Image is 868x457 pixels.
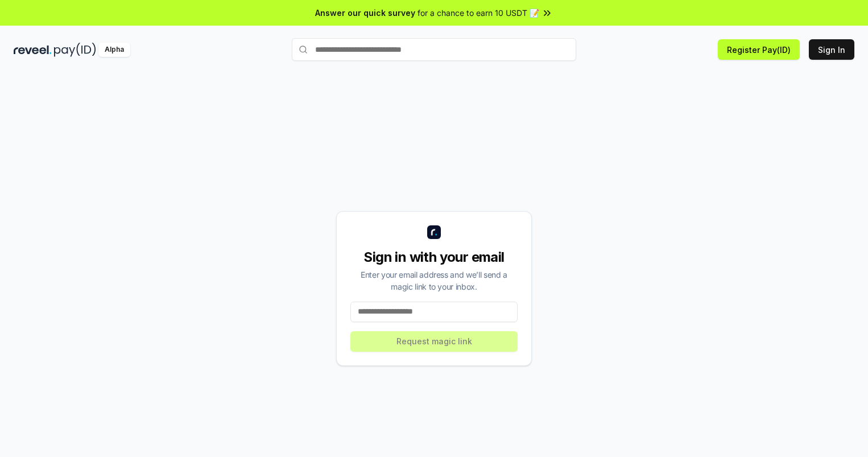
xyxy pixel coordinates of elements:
div: Sign in with your email [350,248,518,266]
img: pay_id [54,43,96,57]
div: Alpha [98,43,130,57]
img: logo_small [427,225,441,239]
button: Sign In [809,39,854,60]
img: reveel_dark [14,43,52,57]
span: for a chance to earn 10 USDT 📝 [418,7,539,19]
div: Enter your email address and we’ll send a magic link to your inbox. [350,269,518,293]
button: Register Pay(ID) [718,39,800,60]
span: Answer our quick survey [315,7,415,19]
